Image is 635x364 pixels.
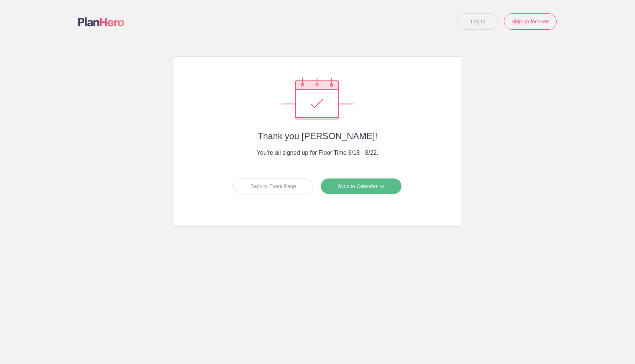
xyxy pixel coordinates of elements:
h2: Thank you [PERSON_NAME]! [189,131,446,141]
img: Success confirmation [281,78,354,119]
a: Sync to Calendar [320,178,401,194]
a: Log In [457,13,499,30]
h4: You’re all signed up for Floor Time 8/18 - 8/22. [189,148,446,157]
img: Logo main planhero [78,17,124,26]
a: Back to Event Page [233,178,313,194]
a: Sign up for Free [504,13,557,30]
